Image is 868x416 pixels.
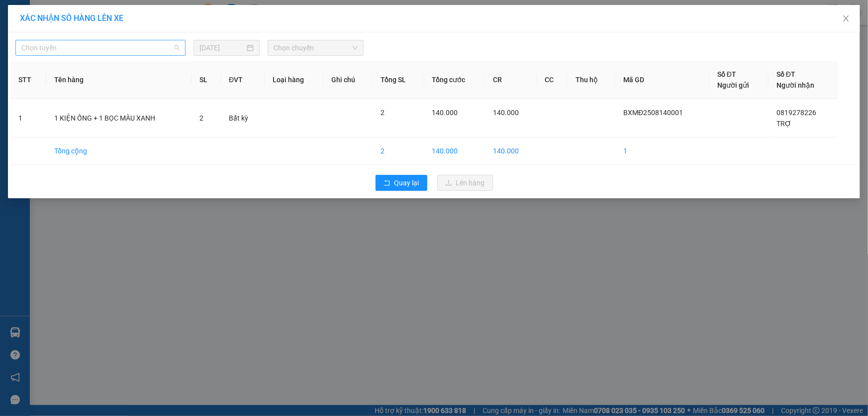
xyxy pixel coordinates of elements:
[717,70,736,78] span: Số ĐT
[10,61,46,99] th: STT
[437,175,493,191] button: uploadLên hàng
[381,109,385,117] span: 2
[537,61,568,99] th: CC
[485,138,537,165] td: 140.000
[221,99,265,138] td: Bất kỳ
[199,114,203,122] span: 2
[493,109,519,117] span: 140.000
[384,179,390,187] span: rollback
[842,14,850,22] span: close
[776,109,816,117] span: 0819278226
[20,13,123,23] span: XÁC NHẬN SỐ HÀNG LÊN XE
[776,70,795,78] span: Số ĐT
[274,40,358,55] span: Chọn chuyến
[265,61,323,99] th: Loại hàng
[568,61,616,99] th: Thu hộ
[46,61,192,99] th: Tên hàng
[615,61,709,99] th: Mã GD
[192,61,221,99] th: SL
[199,42,245,53] input: 14/08/2025
[832,5,860,33] button: Close
[21,40,180,55] span: Chọn tuyến
[323,61,373,99] th: Ghi chú
[394,177,419,188] span: Quay lại
[46,138,192,165] td: Tổng cộng
[221,61,265,99] th: ĐVT
[376,175,427,191] button: rollbackQuay lại
[776,120,791,128] span: TRỢ
[424,138,485,165] td: 140.000
[373,61,424,99] th: Tổng SL
[615,138,709,165] td: 1
[776,81,814,89] span: Người nhận
[717,81,749,89] span: Người gửi
[623,109,683,117] span: BXMĐ2508140001
[46,99,192,138] td: 1 KIỆN ỐNG + 1 BỌC MÀU XANH
[432,109,458,117] span: 140.000
[485,61,537,99] th: CR
[424,61,485,99] th: Tổng cước
[373,138,424,165] td: 2
[10,99,46,138] td: 1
